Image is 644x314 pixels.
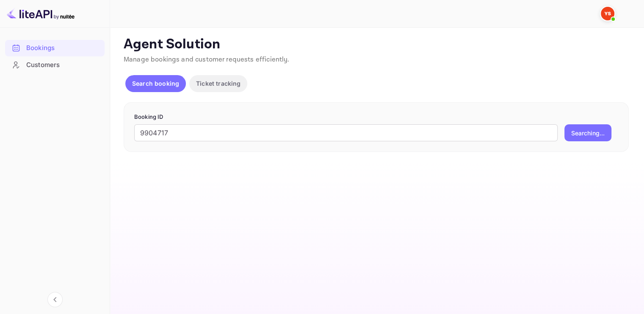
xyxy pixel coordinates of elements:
a: Bookings [5,40,105,56]
p: Agent Solution [124,36,629,53]
p: Booking ID [134,113,618,121]
input: Enter Booking ID (e.g., 63782194) [134,124,558,141]
span: Manage bookings and customer requests efficiently. [124,55,290,64]
div: Customers [5,57,105,73]
div: Customers [26,60,100,70]
button: Searching... [564,124,611,141]
div: Bookings [26,43,100,53]
a: Customers [5,57,105,73]
div: Bookings [5,40,105,56]
p: Ticket tracking [196,79,240,88]
p: Search booking [132,79,179,88]
button: Collapse navigation [47,292,63,307]
img: LiteAPI logo [7,7,75,20]
img: Yandex Support [601,7,614,20]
